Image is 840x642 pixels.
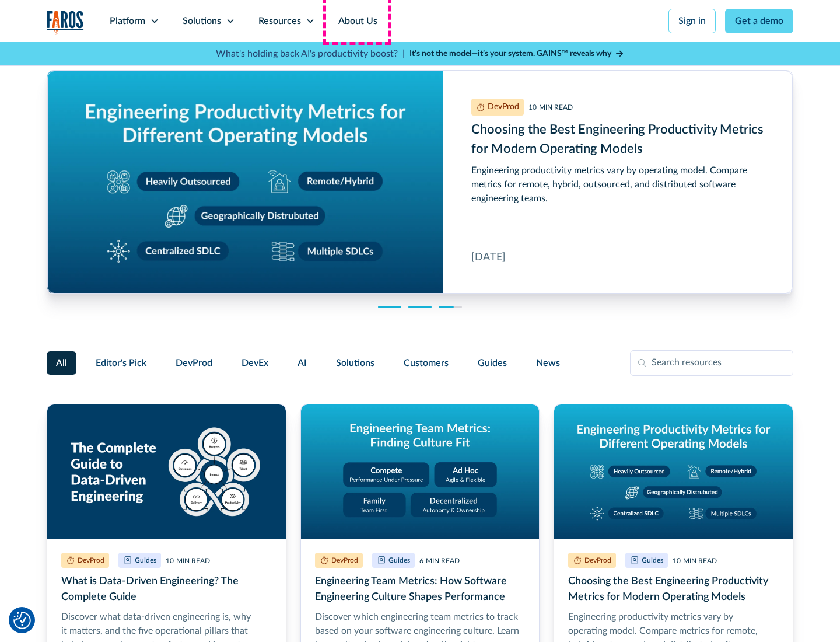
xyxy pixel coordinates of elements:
[110,14,145,28] div: Platform
[56,356,67,370] span: All
[409,48,624,60] a: It’s not the model—it’s your system. GAINS™ reveals why
[176,356,212,370] span: DevProd
[478,356,507,370] span: Guides
[183,14,221,28] div: Solutions
[13,612,31,629] img: Revisit consent button
[258,14,301,28] div: Resources
[47,404,286,539] img: Graphic titled 'The Complete Guide to Data-Driven Engineering' showing five pillars around a cent...
[336,356,374,370] span: Solutions
[630,350,793,376] input: Search resources
[13,612,31,629] button: Cookie Settings
[96,356,146,370] span: Editor's Pick
[47,71,793,294] a: Choosing the Best Engineering Productivity Metrics for Modern Operating Models
[216,47,405,61] p: What's holding back AI's productivity boost? |
[536,356,560,370] span: News
[297,356,307,370] span: AI
[47,11,84,34] img: Logo of the analytics and reporting company Faros.
[554,404,793,539] img: Graphic titled 'Engineering productivity metrics for different operating models' showing five mod...
[725,9,793,33] a: Get a demo
[301,404,540,539] img: Graphic titled 'Engineering Team Metrics: Finding Culture Fit' with four cultural models: Compete...
[668,9,716,33] a: Sign in
[47,350,793,376] form: Filter Form
[47,11,84,34] a: home
[242,356,268,370] span: DevEx
[47,71,793,294] div: cms-link
[404,356,449,370] span: Customers
[409,50,611,58] strong: It’s not the model—it’s your system. GAINS™ reveals why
